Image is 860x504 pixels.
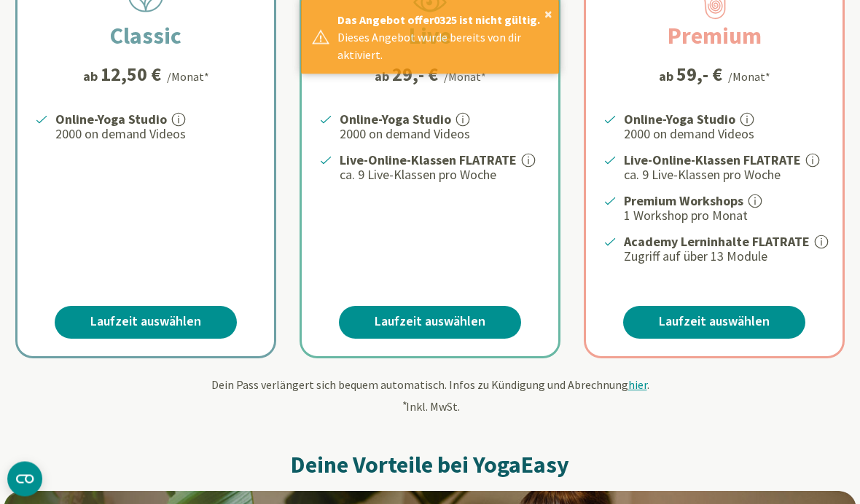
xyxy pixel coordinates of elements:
[624,248,825,266] p: Zugriff auf über 13 Module
[55,111,167,128] strong: Online-Yoga Studio
[55,307,237,339] a: Laufzeit auswählen
[337,11,548,28] div: Das Angebot offer0325 ist nicht gültig.
[728,68,770,86] div: /Monat*
[337,28,548,63] div: Dieses Angebot wurde bereits von dir aktiviert.
[676,66,722,84] div: 59,- €
[628,378,647,393] span: hier
[624,152,801,169] strong: Live-Online-Klassen FLATRATE
[544,7,552,21] button: ×
[624,111,735,128] strong: Online-Yoga Studio
[101,66,161,84] div: 12,50 €
[375,67,392,87] span: ab
[55,126,257,143] p: 2000 on demand Videos
[624,167,825,184] p: ca. 9 Live-Klassen pro Woche
[340,126,541,143] p: 2000 on demand Videos
[7,462,42,497] button: CMP-Widget öffnen
[167,68,209,86] div: /Monat*
[4,377,856,416] div: Dein Pass verlängert sich bequem automatisch. Infos zu Kündigung und Abrechnung . Inkl. MwSt.
[75,19,216,54] h2: Classic
[392,66,438,84] div: 29,- €
[623,307,805,339] a: Laufzeit auswählen
[659,67,676,87] span: ab
[340,111,451,128] strong: Online-Yoga Studio
[339,307,521,339] a: Laufzeit auswählen
[633,19,797,54] h2: Premium
[4,451,856,480] h2: Deine Vorteile bei YogaEasy
[624,208,825,225] p: 1 Workshop pro Monat
[624,193,743,210] strong: Premium Workshops
[340,167,541,184] p: ca. 9 Live-Klassen pro Woche
[444,68,486,86] div: /Monat*
[83,67,101,87] span: ab
[624,234,810,251] strong: Academy Lerninhalte FLATRATE
[340,152,517,169] strong: Live-Online-Klassen FLATRATE
[624,126,825,143] p: 2000 on demand Videos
